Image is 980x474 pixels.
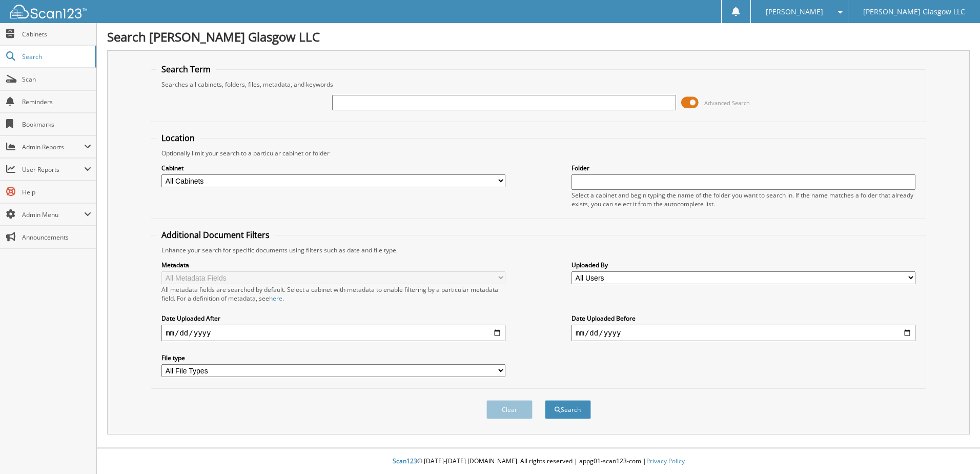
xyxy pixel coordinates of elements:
span: Announcements [22,233,91,242]
div: © [DATE]-[DATE] [DOMAIN_NAME]. All rights reserved | appg01-scan123-com | [97,449,980,474]
label: Cabinet [161,164,505,172]
label: Date Uploaded After [161,314,505,323]
legend: Additional Document Filters [156,229,275,241]
span: Help [22,188,91,196]
span: Cabinets [22,30,91,38]
a: here [269,294,282,303]
div: Searches all cabinets, folders, files, metadata, and keywords [156,80,921,89]
button: Search [545,400,591,419]
input: start [161,325,505,341]
span: Scan123 [393,457,417,465]
label: Folder [571,164,915,172]
span: Admin Reports [22,143,84,151]
legend: Search Term [156,64,216,75]
button: Clear [486,400,533,419]
iframe: Chat Widget [929,425,980,474]
input: end [571,325,915,341]
span: [PERSON_NAME] [766,9,823,15]
img: scan123-logo-white.svg [10,5,87,18]
div: All metadata fields are searched by default. Select a cabinet with metadata to enable filtering b... [161,285,505,303]
label: File type [161,353,505,362]
div: Optionally limit your search to a particular cabinet or folder [156,149,921,157]
label: Metadata [161,261,505,269]
legend: Location [156,132,200,144]
div: Select a cabinet and begin typing the name of the folder you want to search in. If the name match... [571,191,915,208]
h1: Search [PERSON_NAME] Glasgow LLC [107,28,970,45]
span: Scan [22,75,91,84]
label: Date Uploaded Before [571,314,915,323]
span: Advanced Search [704,99,750,107]
span: [PERSON_NAME] Glasgow LLC [863,9,965,15]
div: Enhance your search for specific documents using filters such as date and file type. [156,246,921,254]
span: Search [22,52,90,61]
span: User Reports [22,165,84,174]
label: Uploaded By [571,261,915,269]
span: Reminders [22,97,91,106]
span: Bookmarks [22,120,91,129]
a: Privacy Policy [646,457,685,465]
span: Admin Menu [22,210,84,219]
